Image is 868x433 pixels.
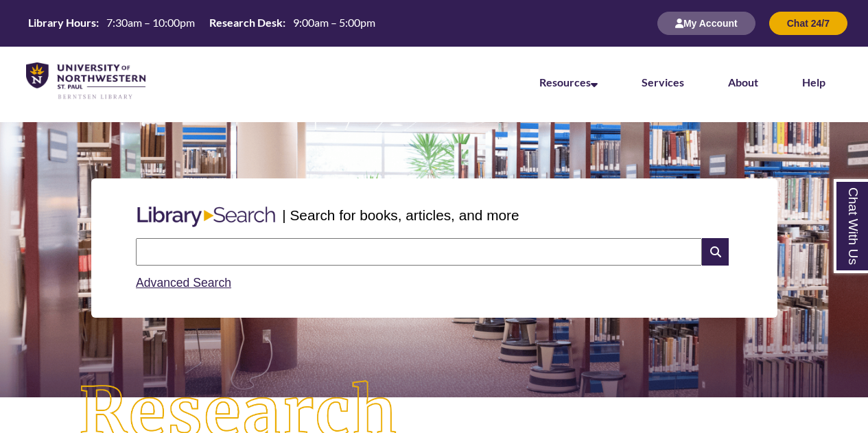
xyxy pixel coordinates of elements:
th: Research Desk: [204,15,288,30]
a: Hours Today [23,15,381,32]
img: UNWSP Library Logo [26,62,145,100]
span: 9:00am – 5:00pm [293,16,375,29]
a: My Account [657,17,755,29]
a: Advanced Search [136,276,231,290]
table: Hours Today [23,15,381,30]
img: Libary Search [130,201,282,233]
th: Library Hours: [23,15,101,30]
span: 7:30am – 10:00pm [106,16,195,29]
a: Chat 24/7 [769,17,847,29]
a: Resources [539,75,598,89]
a: Services [642,75,684,89]
a: About [728,75,758,89]
a: Help [802,75,825,89]
i: Search [702,238,728,266]
p: | Search for books, articles, and more [282,204,519,226]
button: Chat 24/7 [769,12,847,35]
button: My Account [657,12,755,35]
